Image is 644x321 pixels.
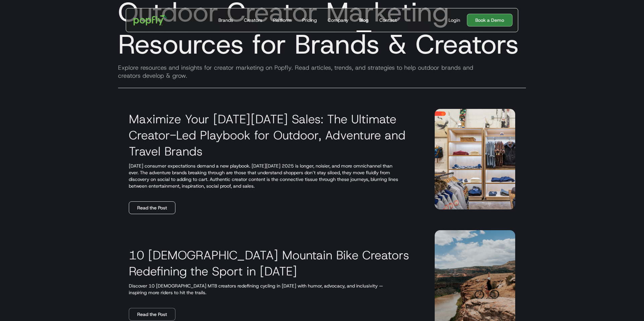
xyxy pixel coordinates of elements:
h3: 10 [DEMOGRAPHIC_DATA] Mountain Bike Creators Redefining the Sport in [DATE] [129,247,419,279]
a: Contact [377,8,399,32]
a: Pricing [300,8,320,32]
a: Read the Post [129,201,175,214]
a: Book a Demo [467,14,513,26]
p: [DATE] consumer expectations demand a new playbook. [DATE][DATE] 2025 is longer, noisier, and mor... [129,163,419,189]
a: Company [325,8,351,32]
a: Read the Post [129,308,175,321]
a: home [129,10,172,30]
p: Discover 10 [DEMOGRAPHIC_DATA] MTB creators redefining cycling in [DATE] with humor, advocacy, an... [129,282,419,296]
a: Creators [241,8,265,32]
div: Login [448,17,460,23]
div: Pricing [302,17,317,23]
h3: Maximize Your [DATE][DATE] Sales: The Ultimate Creator-Led Playbook for Outdoor, Adventure and Tr... [129,111,419,159]
a: Platform [270,8,294,32]
div: Brands [218,17,233,23]
a: Brands [216,8,236,32]
div: Explore resources and insights for creator marketing on Popfly. Read articles, trends, and strate... [113,64,531,80]
div: Blog [359,17,369,23]
div: Company [328,17,348,23]
div: Platform [273,17,291,23]
a: Login [446,17,463,23]
a: Blog [357,8,371,32]
div: Contact [379,17,397,23]
div: Creators [244,17,262,23]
